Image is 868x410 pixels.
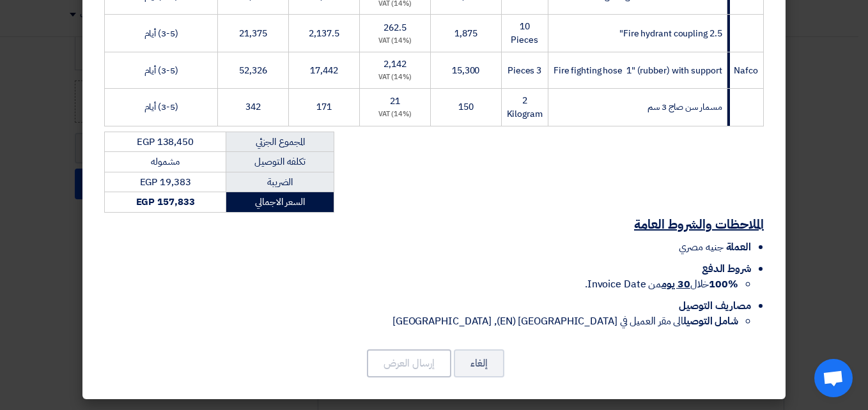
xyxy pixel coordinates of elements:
button: إرسال العرض [367,349,451,377]
div: (14%) VAT [365,109,425,120]
span: 21 [390,95,400,108]
span: العملة [726,239,751,255]
strong: EGP 157,833 [136,195,195,209]
span: شروط الدفع [702,261,751,277]
div: Open chat [814,359,853,397]
span: مشموله [151,155,179,169]
span: 15,300 [452,64,479,77]
td: السعر الاجمالي [226,192,334,213]
span: مصاريف التوصيل [679,298,751,314]
td: Nafco [727,52,764,89]
span: (3-5) أيام [144,27,178,40]
span: مسمار سن صاج 3 سم [647,100,722,114]
span: 10 Pieces [511,20,538,47]
u: الملاحظات والشروط العامة [634,215,764,234]
strong: شامل التوصيل [683,314,738,329]
span: 1,875 [454,27,477,40]
span: (3-5) أيام [144,100,178,114]
div: (14%) VAT [365,72,425,83]
div: (14%) VAT [365,36,425,47]
td: الضريبة [226,172,334,192]
span: 21,375 [239,27,267,40]
span: (3-5) أيام [144,64,178,77]
span: 2,137.5 [309,27,339,40]
strong: 100% [709,277,738,292]
span: 171 [316,100,332,114]
span: Fire hydrant coupling 2.5" [619,27,722,40]
span: 52,326 [239,64,267,77]
span: 2 Kilogram [507,94,543,121]
span: EGP 19,383 [140,175,191,189]
span: خلال من Invoice Date. [585,277,738,292]
span: 342 [245,100,261,114]
td: المجموع الجزئي [226,132,334,152]
span: 2,142 [384,57,407,71]
span: Fire fighting hose 1" (rubber) with support [554,64,722,77]
span: 17,442 [310,64,337,77]
u: 30 يوم [662,277,690,292]
button: إلغاء [454,349,504,377]
td: EGP 138,450 [105,132,226,152]
span: 3 Pieces [508,64,541,77]
span: 150 [458,100,474,114]
span: جنيه مصري [679,239,723,255]
td: تكلفه التوصيل [226,152,334,172]
li: الى مقر العميل في [GEOGRAPHIC_DATA] (EN), [GEOGRAPHIC_DATA] [104,314,738,329]
span: 262.5 [384,21,407,34]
